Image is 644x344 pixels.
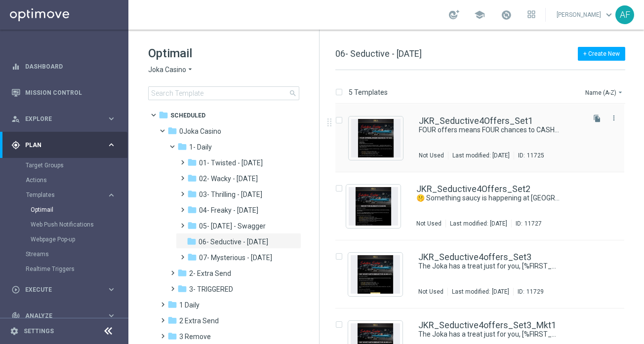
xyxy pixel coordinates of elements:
[11,115,20,123] i: person_search
[349,88,388,97] p: 5 Templates
[148,45,299,61] h1: Optimail
[418,262,583,271] div: The Joka has a treat just for you, [%FIRST_NAME%]...
[187,173,197,183] i: folder
[527,152,544,159] div: 11725
[349,187,398,226] img: 11727.jpeg
[199,222,266,230] span: 05- Saturday - Swagger
[26,262,127,276] div: Realtime Triggers
[107,191,116,200] i: keyboard_arrow_right
[25,116,107,122] span: Explore
[419,125,583,135] div: FOUR offers means FOUR chances to CASH IN 💸🔥
[199,253,272,262] span: 07- Mysterious - Monday
[325,240,643,308] div: Press SPACE to select this row.
[416,185,530,193] a: JKR_Seductive4Offers_Set2
[11,62,20,71] i: equalizer
[199,158,263,167] span: 01- Twisted - Tuesday
[11,53,116,79] div: Dashboard
[189,269,231,278] span: 2- Extra Send
[187,205,197,215] i: folder
[31,206,103,214] a: Optimail
[107,114,116,123] i: keyboard_arrow_right
[31,235,103,243] a: Webpage Pop-up
[11,63,117,71] div: equalizer Dashboard
[446,220,511,228] div: Last modified: [DATE]
[615,5,634,24] div: AF
[418,253,531,262] a: JKR_Seductive4offers_Set3
[179,332,211,341] span: 3 Remove
[524,220,542,228] div: 11727
[189,285,233,294] span: 3- TRIGGERED
[189,143,212,152] span: 1- Daily
[177,268,187,278] i: folder
[418,288,443,296] div: Not Used
[11,286,117,294] button: play_circle_outline Execute keyboard_arrow_right
[26,192,97,198] span: Templates
[26,188,127,247] div: Templates
[11,285,107,294] div: Execute
[351,255,400,294] img: 11729.jpeg
[604,9,614,20] span: keyboard_arrow_down
[179,127,221,136] span: 0Joka Casino
[351,119,401,157] img: 11725.jpeg
[31,232,127,247] div: Webpage Pop-up
[26,247,127,262] div: Streams
[177,142,187,152] i: folder
[31,221,103,229] a: Web Push Notifications
[11,312,117,320] div: track_changes Analyze keyboard_arrow_right
[591,112,604,125] button: file_copy
[11,311,20,320] i: track_changes
[416,220,442,228] div: Not Used
[26,192,107,198] div: Templates
[578,47,625,61] button: + Create New
[167,315,177,325] i: folder
[107,311,116,320] i: keyboard_arrow_right
[335,48,422,59] span: 06- Seductive - [DATE]
[616,88,624,96] i: arrow_drop_down
[26,173,127,188] div: Actions
[448,152,514,159] div: Last modified: [DATE]
[25,53,116,79] a: Dashboard
[610,114,618,122] i: more_vert
[186,65,194,75] i: arrow_drop_down
[419,125,560,135] a: FOUR offers means FOUR chances to CASH IN 💸🔥
[418,330,560,339] a: The Joka has a treat just for you, [%FIRST_NAME%]...
[418,262,560,271] a: The Joka has a treat just for you, [%FIRST_NAME%]...
[170,111,205,120] span: Scheduled
[11,141,117,149] div: gps_fixed Plan keyboard_arrow_right
[167,126,177,136] i: folder
[179,301,200,309] span: 1 Daily
[187,221,197,230] i: folder
[25,79,116,106] a: Mission Control
[25,142,107,148] span: Plan
[179,316,219,325] span: 2 Extra Send
[107,140,116,150] i: keyboard_arrow_right
[26,191,117,199] button: Templates keyboard_arrow_right
[148,65,186,75] span: Joka Casino
[26,265,103,273] a: Realtime Triggers
[556,7,615,22] a: [PERSON_NAME]keyboard_arrow_down
[11,141,107,150] div: Plan
[199,237,268,246] span: 06- Seductive - Sunday
[526,288,544,296] div: 11729
[25,287,107,293] span: Execute
[26,158,127,173] div: Target Groups
[187,252,197,262] i: folder
[11,115,117,123] button: person_search Explore keyboard_arrow_right
[177,284,187,294] i: folder
[11,89,117,97] button: Mission Control
[167,331,177,341] i: folder
[514,152,544,159] div: ID:
[10,327,19,336] i: settings
[325,172,643,240] div: Press SPACE to select this row.
[11,141,20,150] i: gps_fixed
[416,193,560,203] a: 🤫 Something saucy is happening at [GEOGRAPHIC_DATA], [%FIRST_NAME%]!
[187,236,197,246] i: folder
[199,206,258,215] span: 04- Freaky - Friday
[187,157,197,167] i: folder
[418,330,583,339] div: The Joka has a treat just for you, [%FIRST_NAME%]...
[26,176,103,184] a: Actions
[31,217,127,232] div: Web Push Notifications
[419,116,533,125] a: JKR_Seductive4Offers_Set1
